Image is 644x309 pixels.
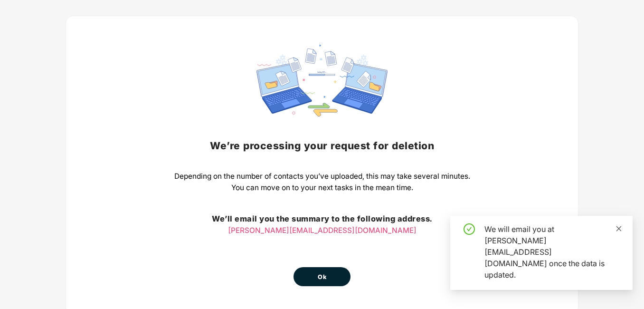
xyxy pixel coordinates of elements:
span: Ok [318,272,326,282]
button: Ok [294,267,350,286]
p: [PERSON_NAME][EMAIL_ADDRESS][DOMAIN_NAME] [174,225,470,236]
p: You can move on to your next tasks in the mean time. [174,182,470,193]
span: close [616,225,622,232]
span: check-circle [464,223,475,235]
h3: We’ll email you the summary to the following address. [174,213,470,225]
div: We will email you at [PERSON_NAME][EMAIL_ADDRESS][DOMAIN_NAME] once the data is updated. [484,223,621,280]
p: Depending on the number of contacts you’ve uploaded, this may take several minutes. [174,171,470,182]
h2: We’re processing your request for deletion [174,138,470,154]
img: svg+xml;base64,PHN2ZyBpZD0iRGF0YV9zeW5jaW5nIiB4bWxucz0iaHR0cDovL3d3dy53My5vcmcvMjAwMC9zdmciIHdpZH... [256,45,388,116]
